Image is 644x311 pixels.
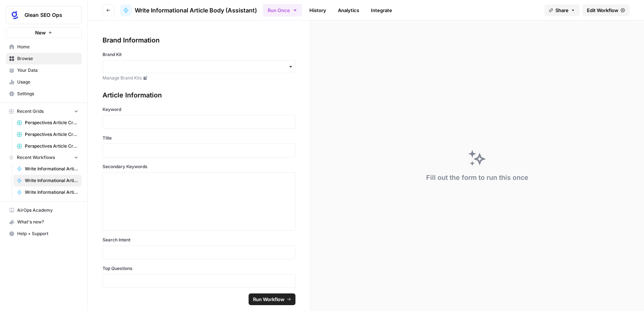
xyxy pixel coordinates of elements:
[6,216,81,227] div: What's new?
[17,108,44,115] span: Recent Grids
[555,7,569,14] span: Share
[426,173,528,183] div: Fill out the form to run this once
[6,228,82,240] button: Help + Support
[6,106,82,117] button: Recent Grids
[6,152,82,163] button: Recent Workflows
[253,296,284,303] span: Run Workflow
[17,230,78,237] span: Help + Support
[6,6,82,24] button: Workspace: Glean SEO Ops
[14,140,82,152] a: Perspectives Article Creation (Search)
[305,4,331,16] a: History
[6,27,82,38] button: New
[103,237,295,243] label: Search Intent
[25,119,78,126] span: Perspectives Article Creation (Agents)
[17,207,78,214] span: AirOps Academy
[6,41,82,53] a: Home
[587,7,618,14] span: Edit Workflow
[25,189,78,196] span: Write Informational Article Body (Search)
[103,265,295,272] label: Top Questions
[8,8,22,22] img: Glean SEO Ops Logo
[103,35,295,45] div: Brand Information
[25,131,78,138] span: Perspectives Article Creation (Assistant)
[6,76,82,88] a: Usage
[366,4,397,16] a: Integrate
[6,216,82,228] button: What's new?
[334,4,364,16] a: Analytics
[17,44,78,50] span: Home
[17,55,78,62] span: Browse
[17,154,55,161] span: Recent Workflows
[249,293,295,305] button: Run Workflow
[103,135,295,141] label: Title
[6,88,82,100] a: Settings
[6,64,82,76] a: Your Data
[6,53,82,64] a: Browse
[103,51,295,58] label: Brand Kit
[17,79,78,85] span: Usage
[6,204,82,216] a: AirOps Academy
[263,4,302,16] button: Run Once
[35,29,46,36] span: New
[14,163,82,175] a: Write Informational Article Body (Agents)
[103,90,295,100] div: Article Information
[14,117,82,129] a: Perspectives Article Creation (Agents)
[17,90,78,97] span: Settings
[582,4,629,16] a: Edit Workflow
[17,67,78,74] span: Your Data
[103,106,295,113] label: Keyword
[25,143,78,149] span: Perspectives Article Creation (Search)
[135,6,257,15] span: Write Informational Article Body (Assistant)
[25,177,78,184] span: Write Informational Article Body (Assistant)
[544,4,580,16] button: Share
[25,166,78,172] span: Write Informational Article Body (Agents)
[14,129,82,140] a: Perspectives Article Creation (Assistant)
[14,186,82,198] a: Write Informational Article Body (Search)
[120,4,257,16] a: Write Informational Article Body (Assistant)
[25,11,69,19] span: Glean SEO Ops
[14,175,82,186] a: Write Informational Article Body (Assistant)
[103,163,295,170] label: Secondary Keywords
[103,75,295,81] a: Manage Brand Kits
